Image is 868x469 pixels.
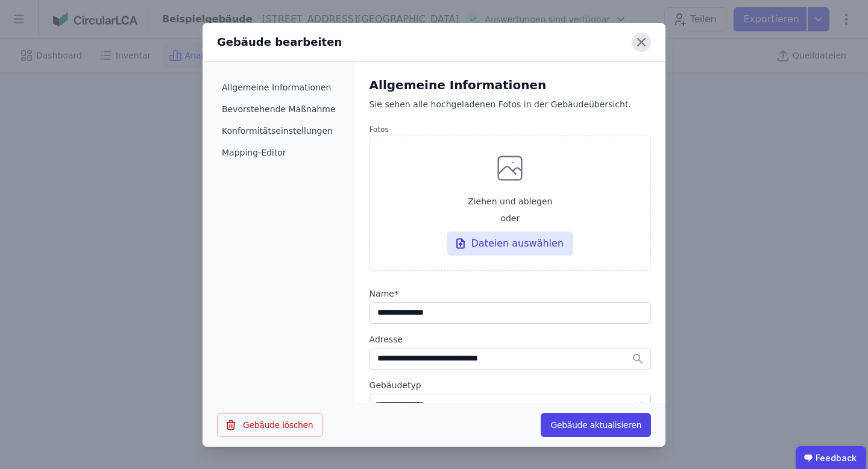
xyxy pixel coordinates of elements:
[370,288,651,300] label: audits.requiredField
[217,34,342,51] div: Gebäude bearbeiten
[500,212,520,224] span: oder
[370,77,651,93] div: Allgemeine Informationen
[370,333,651,345] label: Adresse
[370,379,651,391] label: Gebäudetyp
[447,231,574,256] div: Dateien auswählen
[370,125,651,134] label: Fotos
[217,120,341,142] li: Konformitätseinstellungen
[468,195,552,207] span: Ziehen und ablegen
[370,98,651,122] div: Sie sehen alle hochgeladenen Fotos in der Gebäudeübersicht.
[217,77,341,98] li: Allgemeine Informationen
[217,98,341,120] li: Bevorstehende Maßnahme
[217,142,341,163] li: Mapping-Editor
